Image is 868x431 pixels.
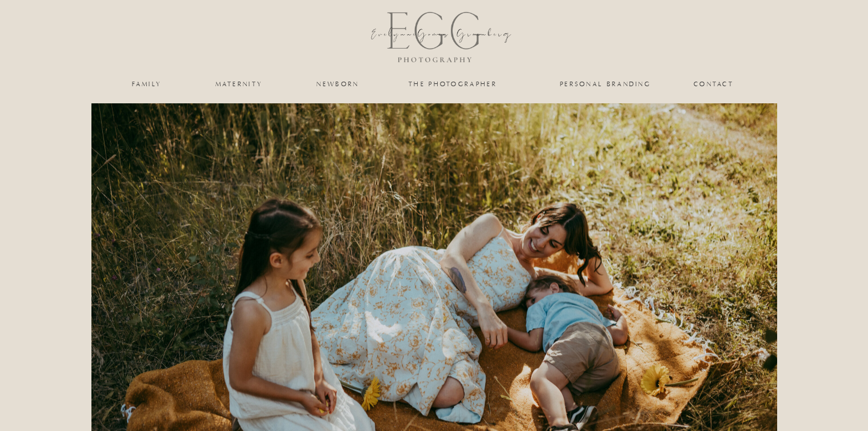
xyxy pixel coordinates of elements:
a: the photographer [396,80,510,87]
a: Contact [694,80,734,87]
a: maternity [215,80,262,87]
a: newborn [315,80,362,87]
a: family [124,80,170,87]
a: personal branding [559,80,653,87]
